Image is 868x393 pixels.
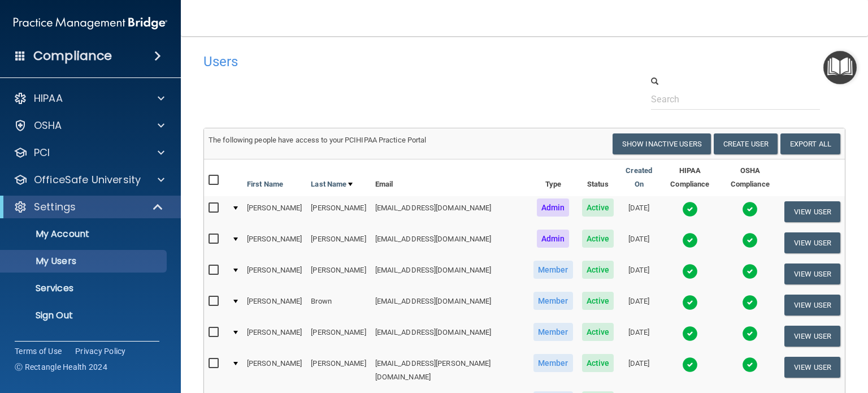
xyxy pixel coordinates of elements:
th: Status [578,159,619,196]
a: OSHA [14,119,164,132]
td: [DATE] [618,227,659,258]
a: First Name [247,178,283,191]
span: Active [582,354,614,372]
a: Privacy Policy [75,346,126,357]
button: Show Inactive Users [613,133,711,154]
span: Active [582,323,614,341]
a: Terms of Use [15,346,62,357]
button: View User [784,201,840,222]
span: Active [582,292,614,310]
td: [DATE] [618,290,659,321]
button: View User [784,232,840,253]
td: [EMAIL_ADDRESS][DOMAIN_NAME] [371,196,529,227]
span: Active [582,261,614,279]
img: tick.e7d51cea.svg [682,232,698,248]
td: Brown [306,290,370,321]
p: My Users [7,256,162,267]
img: PMB logo [14,12,167,34]
td: [DATE] [618,321,659,352]
h4: Users [203,54,571,69]
td: [PERSON_NAME] [306,196,370,227]
td: [DATE] [618,352,659,389]
td: [PERSON_NAME] [306,321,370,352]
td: [DATE] [618,258,659,290]
a: Settings [14,200,164,214]
span: Ⓒ Rectangle Health 2024 [15,361,107,373]
td: [PERSON_NAME] [242,352,306,389]
img: tick.e7d51cea.svg [682,201,698,217]
td: [DATE] [618,196,659,227]
td: [EMAIL_ADDRESS][PERSON_NAME][DOMAIN_NAME] [371,352,529,389]
span: Admin [537,198,570,217]
p: Services [7,283,162,294]
span: Active [582,198,614,217]
iframe: Drift Widget Chat Controller [673,313,854,358]
a: Last Name [311,178,353,191]
a: Created On [623,164,655,191]
span: The following people have access to your PCIHIPAA Practice Portal [209,136,427,144]
td: [PERSON_NAME] [242,196,306,227]
img: tick.e7d51cea.svg [742,357,758,373]
button: View User [784,357,840,378]
p: Sign Out [7,310,162,321]
span: Member [533,261,573,279]
button: View User [784,295,840,316]
span: Member [533,354,573,372]
a: OfficeSafe University [14,173,164,187]
img: tick.e7d51cea.svg [682,357,698,373]
img: tick.e7d51cea.svg [742,232,758,248]
span: Active [582,230,614,248]
td: [PERSON_NAME] [306,227,370,258]
th: Email [371,159,529,196]
span: Admin [537,230,570,248]
th: OSHA Compliance [720,159,780,196]
span: Member [533,323,573,341]
input: Search [651,89,820,110]
td: [EMAIL_ADDRESS][DOMAIN_NAME] [371,290,529,321]
td: [EMAIL_ADDRESS][DOMAIN_NAME] [371,227,529,258]
th: HIPAA Compliance [659,159,720,196]
td: [PERSON_NAME] [306,258,370,290]
button: Open Resource Center [823,51,857,84]
th: Type [529,159,578,196]
p: Settings [34,200,76,214]
img: tick.e7d51cea.svg [742,295,758,310]
h4: Compliance [33,48,112,64]
img: tick.e7d51cea.svg [742,201,758,217]
button: View User [784,264,840,284]
td: [EMAIL_ADDRESS][DOMAIN_NAME] [371,258,529,290]
td: [PERSON_NAME] [242,258,306,290]
p: PCI [34,146,50,159]
p: My Account [7,228,162,240]
td: [PERSON_NAME] [306,352,370,389]
a: PCI [14,146,164,159]
button: Create User [714,133,778,154]
a: Export All [780,133,840,154]
td: [PERSON_NAME] [242,321,306,352]
td: [PERSON_NAME] [242,227,306,258]
p: OfficeSafe University [34,173,141,187]
p: HIPAA [34,92,63,105]
a: HIPAA [14,92,164,105]
td: [PERSON_NAME] [242,290,306,321]
td: [EMAIL_ADDRESS][DOMAIN_NAME] [371,321,529,352]
p: OSHA [34,119,62,132]
img: tick.e7d51cea.svg [742,264,758,279]
img: tick.e7d51cea.svg [682,295,698,310]
span: Member [533,292,573,310]
img: tick.e7d51cea.svg [682,264,698,279]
